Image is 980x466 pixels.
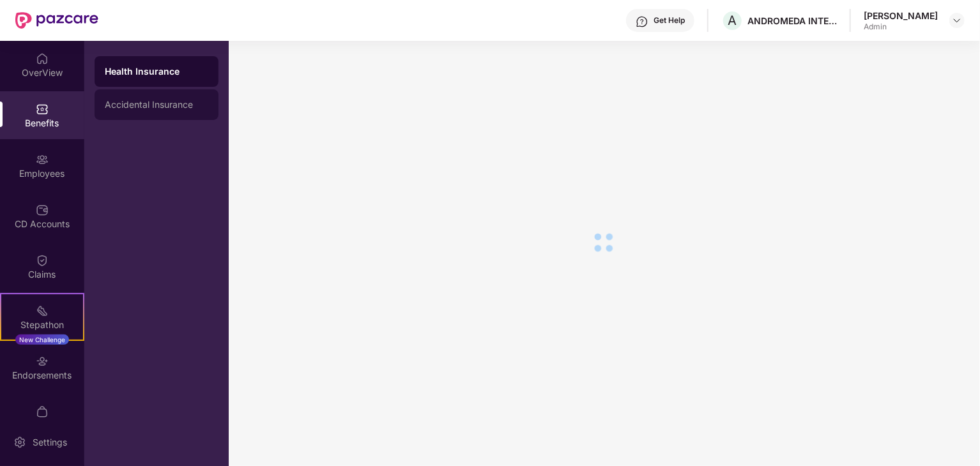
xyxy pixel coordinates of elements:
div: Health Insurance [105,65,208,78]
div: ANDROMEDA INTELLIGENT TECHNOLOGY SERVICES PRIVATE LIMITED [747,15,837,27]
img: svg+xml;base64,PHN2ZyBpZD0iQ0RfQWNjb3VudHMiIGRhdGEtbmFtZT0iQ0QgQWNjb3VudHMiIHhtbG5zPSJodHRwOi8vd3... [36,204,49,216]
div: New Challenge [15,334,69,345]
div: Settings [29,436,71,449]
img: svg+xml;base64,PHN2ZyB4bWxucz0iaHR0cDovL3d3dy53My5vcmcvMjAwMC9zdmciIHdpZHRoPSIyMSIgaGVpZ2h0PSIyMC... [36,304,49,317]
div: [PERSON_NAME] [864,10,938,22]
img: svg+xml;base64,PHN2ZyBpZD0iTXlfT3JkZXJzIiBkYXRhLW5hbWU9Ik15IE9yZGVycyIgeG1sbnM9Imh0dHA6Ly93d3cudz... [36,405,49,418]
span: A [728,13,737,28]
img: svg+xml;base64,PHN2ZyBpZD0iRW5kb3JzZW1lbnRzIiB4bWxucz0iaHR0cDovL3d3dy53My5vcmcvMjAwMC9zdmciIHdpZH... [36,355,49,368]
img: svg+xml;base64,PHN2ZyBpZD0iQ2xhaW0iIHhtbG5zPSJodHRwOi8vd3d3LnczLm9yZy8yMDAwL3N2ZyIgd2lkdGg9IjIwIi... [36,254,49,267]
img: New Pazcare Logo [15,12,98,29]
img: svg+xml;base64,PHN2ZyBpZD0iRHJvcGRvd24tMzJ4MzIiIHhtbG5zPSJodHRwOi8vd3d3LnczLm9yZy8yMDAwL3N2ZyIgd2... [952,15,962,26]
img: svg+xml;base64,PHN2ZyBpZD0iSG9tZSIgeG1sbnM9Imh0dHA6Ly93d3cudzMub3JnLzIwMDAvc3ZnIiB3aWR0aD0iMjAiIG... [36,52,49,65]
div: Accidental Insurance [105,100,208,110]
div: Stepathon [1,319,83,331]
img: svg+xml;base64,PHN2ZyBpZD0iQmVuZWZpdHMiIHhtbG5zPSJodHRwOi8vd3d3LnczLm9yZy8yMDAwL3N2ZyIgd2lkdGg9Ij... [36,103,49,116]
img: svg+xml;base64,PHN2ZyBpZD0iRW1wbG95ZWVzIiB4bWxucz0iaHR0cDovL3d3dy53My5vcmcvMjAwMC9zdmciIHdpZHRoPS... [36,153,49,166]
img: svg+xml;base64,PHN2ZyBpZD0iSGVscC0zMngzMiIgeG1sbnM9Imh0dHA6Ly93d3cudzMub3JnLzIwMDAvc3ZnIiB3aWR0aD... [636,15,648,28]
img: svg+xml;base64,PHN2ZyBpZD0iU2V0dGluZy0yMHgyMCIgeG1sbnM9Imh0dHA6Ly93d3cudzMub3JnLzIwMDAvc3ZnIiB3aW... [13,436,26,449]
div: Admin [864,22,938,32]
div: Get Help [654,15,685,26]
